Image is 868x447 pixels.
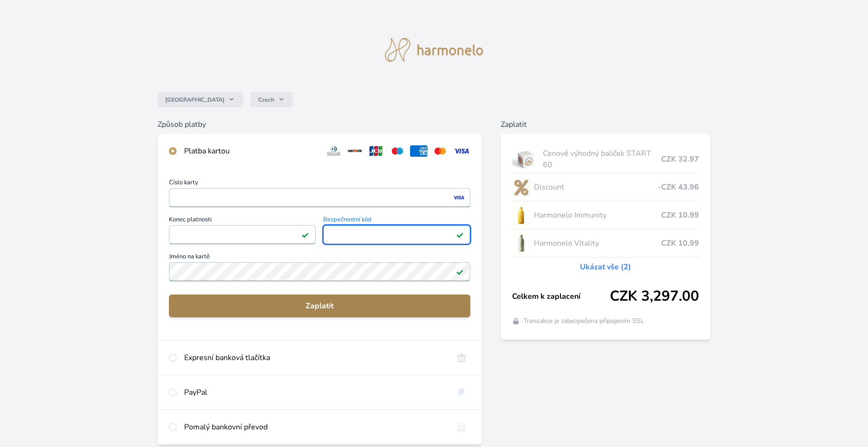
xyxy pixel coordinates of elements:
[385,38,484,62] img: logo.svg
[410,145,428,157] img: amex.svg
[512,147,539,171] img: start.jpg
[367,145,385,157] img: jcb.svg
[169,295,471,317] button: Zaplatit
[610,288,699,305] span: CZK 3,297.00
[173,228,312,241] iframe: Iframe pro datum vypršení platnosti
[456,231,464,238] img: Platné pole
[534,181,658,193] span: Discount
[169,262,471,281] input: Jméno na kartěPlatné pole
[453,387,470,398] img: paypal.svg
[512,175,530,199] img: discount-lo.png
[169,254,471,262] span: Jméno na kartě
[431,145,449,157] img: mc.svg
[346,145,364,157] img: discover.svg
[534,209,662,221] span: Harmonelo Immunity
[453,421,470,433] img: bankTransfer_IBAN.svg
[512,231,530,255] img: CLEAN_VITALITY_se_stinem_x-lo.jpg
[543,148,662,171] span: Cenově výhodný balíček START 60
[327,228,466,241] iframe: Iframe pro bezpečnostní kód
[301,231,309,238] img: Platné pole
[184,145,317,157] div: Platba kartou
[389,145,406,157] img: maestro.svg
[456,268,464,276] img: Platné pole
[258,96,274,104] span: Czech
[661,153,699,165] span: CZK 32.97
[251,92,293,107] button: Czech
[177,300,463,312] span: Zaplatit
[658,181,699,193] span: -CZK 43.96
[169,180,471,188] span: Číslo karty
[158,92,243,107] button: [GEOGRAPHIC_DATA]
[165,96,224,104] span: [GEOGRAPHIC_DATA]
[661,238,699,249] span: CZK 10.99
[184,421,446,433] div: Pomalý bankovní převod
[452,193,465,202] img: visa
[453,145,470,157] img: visa.svg
[173,191,467,204] iframe: Iframe pro číslo karty
[661,209,699,221] span: CZK 10.99
[523,316,644,326] span: Transakce je zabezpečena připojením SSL
[169,217,316,225] span: Konec platnosti
[512,203,530,227] img: IMMUNITY_se_stinem_x-lo.jpg
[453,352,470,363] img: onlineBanking_CZ.svg
[184,352,446,363] div: Expresní banková tlačítka
[323,217,470,225] span: Bezpečnostní kód
[158,119,482,130] h6: Způsob platby
[512,291,610,302] span: Celkem k zaplacení
[580,261,631,273] a: Ukázat vše (2)
[501,119,710,130] h6: Zaplatit
[325,145,343,157] img: diners.svg
[184,387,446,398] div: PayPal
[534,238,662,249] span: Harmonelo Vitality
